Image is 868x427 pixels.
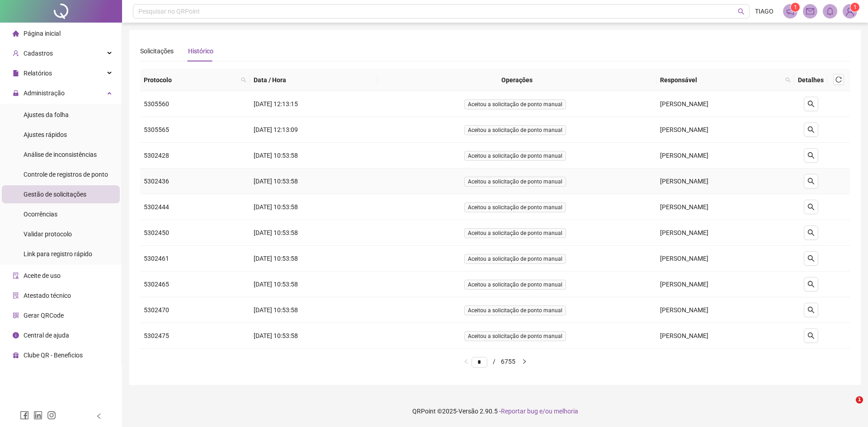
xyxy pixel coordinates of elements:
span: Gerar QRCode [24,312,64,319]
span: Versão [458,408,478,415]
span: Aceitou a solicitação de ponto manual [464,331,566,341]
span: / [493,358,495,365]
span: search [738,8,745,15]
span: Central de ajuda [24,332,69,339]
div: Solicitações [140,46,174,56]
span: search [807,152,815,159]
footer: QRPoint © 2025 - 2.90.5 - [122,395,868,427]
td: [PERSON_NAME] [656,169,794,194]
span: reload [835,76,842,83]
span: search [783,73,793,87]
span: search [239,73,248,87]
span: Validar protocolo [24,230,72,238]
span: search [807,178,815,185]
span: lock [13,90,19,96]
span: Ajustes da folha [24,111,69,118]
span: Link para registro rápido [24,250,92,258]
li: Próxima página [519,356,530,367]
span: search [807,255,815,262]
span: mail [806,7,814,15]
span: Reportar bug e/ou melhoria [501,408,578,415]
span: search [807,332,815,339]
td: 5305565 [140,117,250,143]
th: Operações [377,69,656,91]
td: 5302470 [140,297,250,323]
li: 1/6755 [472,356,515,367]
td: [DATE] 10:53:58 [250,246,377,272]
td: [DATE] 10:53:58 [250,169,377,194]
span: Aceitou a solicitação de ponto manual [464,305,566,315]
span: 1 [794,4,797,10]
span: Relatórios [24,70,52,77]
span: left [96,413,102,419]
span: audit [13,272,19,279]
td: 5302475 [140,323,250,349]
span: search [807,229,815,236]
span: Ajustes rápidos [24,131,67,138]
span: Análise de inconsistências [24,151,97,158]
td: [DATE] 12:13:09 [250,117,377,143]
td: [PERSON_NAME] [656,246,794,272]
td: [DATE] 10:53:58 [250,323,377,349]
span: notification [786,7,794,15]
td: 5302461 [140,246,250,272]
span: Atestado técnico [24,292,71,299]
span: search [807,281,815,288]
th: Data / Hora [250,69,377,91]
span: TIAGO [755,6,774,16]
span: Aceitou a solicitação de ponto manual [464,125,566,135]
span: qrcode [13,312,19,319]
span: Responsável [660,75,782,85]
span: search [807,306,815,314]
span: Ocorrências [24,211,57,218]
td: 5302436 [140,169,250,194]
td: [DATE] 10:53:58 [250,272,377,297]
span: Clube QR - Beneficios [24,352,83,359]
td: [PERSON_NAME] [656,220,794,246]
span: Controle de registros de ponto [24,171,108,178]
span: search [241,77,246,83]
td: [PERSON_NAME] [656,117,794,143]
div: Histórico [188,46,213,56]
span: Protocolo [144,75,237,85]
td: [PERSON_NAME] [656,297,794,323]
li: Página anterior [461,356,472,367]
td: [PERSON_NAME] [656,91,794,117]
span: solution [13,292,19,299]
span: Cadastros [24,50,53,57]
td: [DATE] 10:53:58 [250,220,377,246]
td: [PERSON_NAME] [656,323,794,349]
td: [DATE] 10:53:58 [250,143,377,169]
button: left [461,356,472,367]
span: instagram [47,411,56,420]
span: gift [13,352,19,358]
span: Aceitou a solicitação de ponto manual [464,177,566,187]
span: Aceitou a solicitação de ponto manual [464,202,566,212]
td: [PERSON_NAME] [656,194,794,220]
button: right [519,356,530,367]
span: right [522,359,527,364]
span: Gestão de solicitações [24,191,86,198]
td: [DATE] 10:53:58 [250,297,377,323]
span: Aceitou a solicitação de ponto manual [464,254,566,264]
span: search [807,203,815,211]
td: [DATE] 10:53:58 [250,194,377,220]
td: 5302428 [140,143,250,169]
td: 5302465 [140,272,250,297]
span: search [785,77,791,83]
span: facebook [20,411,29,420]
span: Aceitou a solicitação de ponto manual [464,280,566,290]
td: 5302450 [140,220,250,246]
span: search [807,100,815,108]
span: bell [826,7,834,15]
span: 1 [854,4,857,10]
span: Aceite de uso [24,272,61,279]
td: [PERSON_NAME] [656,143,794,169]
img: 73022 [843,5,857,18]
span: Aceitou a solicitação de ponto manual [464,99,566,109]
span: info-circle [13,332,19,338]
span: Aceitou a solicitação de ponto manual [464,151,566,161]
span: file [13,70,19,76]
th: Detalhes [794,69,827,91]
span: search [807,126,815,133]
